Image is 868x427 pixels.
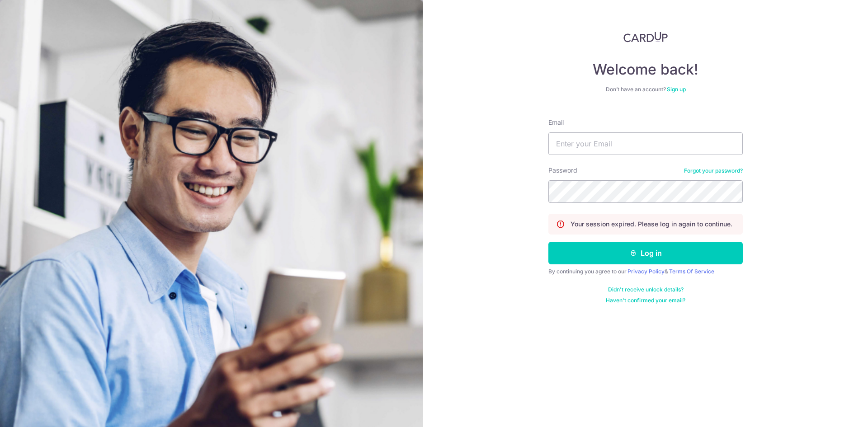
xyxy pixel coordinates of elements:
a: Terms Of Service [669,268,714,275]
img: CardUp Logo [623,32,668,42]
label: Email [548,118,564,127]
label: Password [548,166,577,175]
a: Privacy Policy [627,268,665,275]
h4: Welcome back! [548,61,743,79]
div: Don’t have an account? [548,86,743,93]
input: Enter your Email [548,132,743,155]
p: Your session expired. Please log in again to continue. [571,220,732,229]
a: Forgot your password? [684,167,743,174]
a: Haven't confirmed your email? [606,297,685,304]
button: Log in [548,242,743,264]
a: Didn't receive unlock details? [608,286,684,293]
div: By continuing you agree to our & [548,268,743,275]
a: Sign up [667,86,686,93]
